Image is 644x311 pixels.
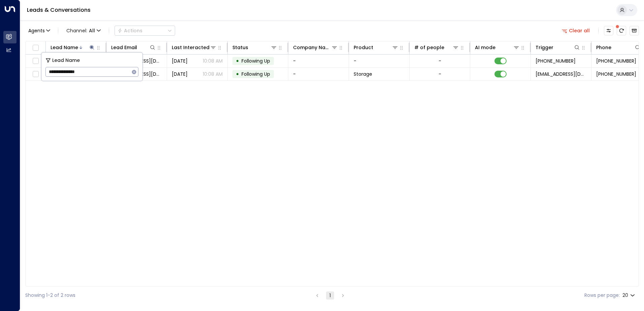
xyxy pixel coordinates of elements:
[475,43,520,51] div: AI mode
[414,43,444,51] div: # of people
[111,43,137,51] div: Lead Email
[52,57,80,64] span: Lead Name
[232,43,277,51] div: Status
[349,55,410,67] td: -
[64,26,103,35] button: Channel:All
[172,58,188,64] span: Oct 11, 2025
[536,58,576,64] span: +441483898117
[27,6,91,14] a: Leads & Conversations
[31,57,40,65] span: Toggle select row
[536,71,586,77] span: leads@space-station.co.uk
[236,55,239,67] div: •
[232,43,248,51] div: Status
[354,71,372,77] span: Storage
[172,71,188,77] span: Oct 13, 2025
[172,43,217,51] div: Last Interacted
[596,58,636,64] span: +441483898117
[617,26,626,35] span: There are new threads available. Refresh the grid to view the latest updates.
[236,68,239,80] div: •
[118,28,142,34] div: Actions
[115,26,175,36] div: Button group with a nested menu
[28,28,45,33] span: Agents
[51,43,95,51] div: Lead Name
[604,26,613,35] button: Customize
[414,43,459,51] div: # of people
[115,26,175,36] button: Actions
[622,290,636,300] div: 20
[111,43,156,51] div: Lead Email
[89,28,95,33] span: All
[536,43,553,51] div: Trigger
[630,26,639,35] button: Archived Leads
[313,291,347,300] nav: pagination navigation
[439,58,441,64] div: -
[25,292,75,299] div: Showing 1-2 of 2 rows
[596,43,641,51] div: Phone
[596,71,636,77] span: +441483898117
[293,43,331,51] div: Company Name
[439,71,441,77] div: -
[354,43,398,51] div: Product
[203,71,223,77] p: 10:08 AM
[475,43,495,51] div: AI mode
[536,43,580,51] div: Trigger
[288,68,349,80] td: -
[241,71,270,77] span: Following Up
[354,43,373,51] div: Product
[64,26,103,35] span: Channel:
[172,43,210,51] div: Last Interacted
[31,70,40,78] span: Toggle select row
[51,43,78,51] div: Lead Name
[559,26,593,35] button: Clear all
[288,55,349,67] td: -
[241,58,270,64] span: Following Up
[584,292,620,299] label: Rows per page:
[25,26,53,35] button: Agents
[596,43,611,51] div: Phone
[203,58,223,64] p: 10:08 AM
[326,291,334,300] button: page 1
[31,44,40,52] span: Toggle select all
[293,43,338,51] div: Company Name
